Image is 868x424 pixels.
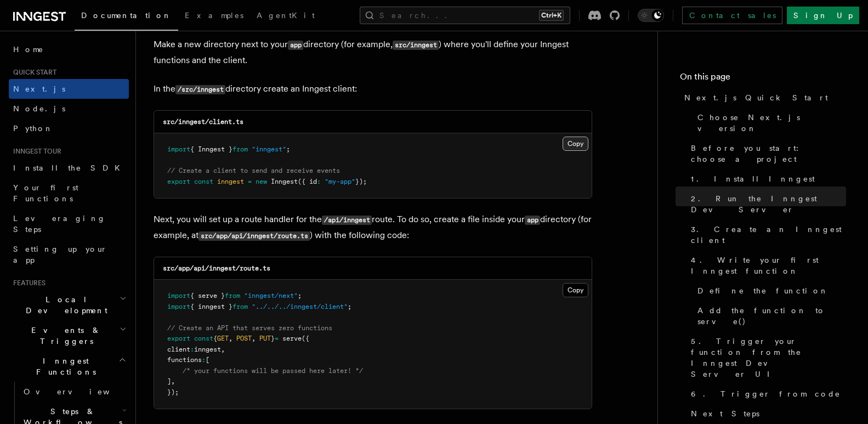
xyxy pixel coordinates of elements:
code: src/app/api/inngest/route.ts [198,231,310,241]
a: Define the function [693,281,846,301]
span: const [194,335,213,342]
span: import [167,292,190,299]
button: Toggle dark mode [638,9,664,22]
span: 3. Create an Inngest client [691,224,846,246]
a: 5. Trigger your function from the Inngest Dev Server UI [687,331,846,384]
span: const [194,178,213,185]
span: Next.js Quick Start [684,92,828,103]
a: Your first Functions [9,178,129,208]
a: Python [9,118,129,138]
p: Make a new directory next to your directory (for example, ) where you'll define your Inngest func... [154,37,592,68]
span: /* your functions will be passed here later! */ [183,367,363,375]
a: 2. Run the Inngest Dev Server [687,189,846,219]
span: "my-app" [325,178,355,185]
span: : [317,178,321,185]
span: inngest [217,178,244,185]
span: ; [298,292,302,299]
span: }); [355,178,367,185]
span: import [167,303,190,310]
span: // Create an API that serves zero functions [167,324,332,332]
span: client [167,346,190,353]
span: , [221,346,225,353]
span: // Create a client to send and receive events [167,167,340,174]
a: Node.js [9,99,129,118]
span: }); [167,388,179,396]
span: GET [217,335,229,342]
a: Next.js [9,79,129,99]
code: /src/inngest [175,85,225,94]
span: 4. Write your first Inngest function [691,255,846,276]
code: app [525,216,540,225]
span: "inngest/next" [244,292,298,299]
span: Next Steps [691,408,759,419]
span: ({ [302,335,309,342]
span: AgentKit [257,11,315,20]
a: Add the function to serve() [693,301,846,331]
span: serve [282,335,302,342]
span: from [232,303,248,310]
kbd: Ctrl+K [539,10,564,21]
span: from [225,292,240,299]
a: 4. Write your first Inngest function [687,250,846,281]
a: Next.js Quick Start [680,88,846,108]
a: AgentKit [250,3,321,30]
code: /api/inngest [322,216,372,225]
a: Overview [19,382,129,402]
span: functions [167,356,202,364]
span: Overview [24,387,137,396]
button: Events & Triggers [9,320,129,351]
span: inngest [194,346,221,353]
span: 2. Run the Inngest Dev Server [691,193,846,215]
span: Home [13,44,44,55]
span: ; [348,303,351,310]
span: , [229,335,232,342]
span: Quick start [9,68,56,77]
span: [ [206,356,209,364]
span: Inngest Functions [9,355,118,377]
span: Add the function to serve() [697,305,846,327]
span: export [167,335,190,342]
span: , [252,335,256,342]
a: 3. Create an Inngest client [687,219,846,250]
span: ] [167,377,171,385]
a: Documentation [75,3,178,31]
span: : [190,346,194,353]
a: Choose Next.js version [693,108,846,138]
span: Local Development [9,294,120,316]
span: "../../../inngest/client" [252,303,348,310]
span: ; [286,145,290,153]
span: = [248,178,252,185]
span: export [167,178,190,185]
a: Setting up your app [9,239,129,270]
span: Node.js [13,104,65,113]
span: Your first Functions [13,183,78,203]
a: Contact sales [682,7,782,24]
a: Sign Up [787,7,859,24]
a: Next Steps [687,404,846,423]
span: { Inngest } [190,145,232,153]
span: from [232,145,248,153]
span: , [171,377,175,385]
span: { inngest } [190,303,232,310]
button: Inngest Functions [9,351,129,382]
span: PUT [259,335,271,342]
code: src/inngest/client.ts [163,118,243,126]
span: ({ id [298,178,317,185]
code: src/inngest [393,41,439,50]
span: { serve } [190,292,225,299]
button: Copy [563,137,588,151]
a: Leveraging Steps [9,208,129,239]
span: : [202,356,206,364]
span: Inngest tour [9,147,61,156]
button: Copy [563,283,588,297]
a: Install the SDK [9,158,129,178]
code: app [288,41,303,50]
span: Next.js [13,84,65,93]
a: Before you start: choose a project [687,138,846,169]
span: Setting up your app [13,245,107,264]
button: Search...Ctrl+K [360,7,570,24]
span: Choose Next.js version [697,112,846,134]
span: Define the function [697,285,829,296]
span: Leveraging Steps [13,214,106,234]
p: Next, you will set up a route handler for the route. To do so, create a file inside your director... [154,212,592,244]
